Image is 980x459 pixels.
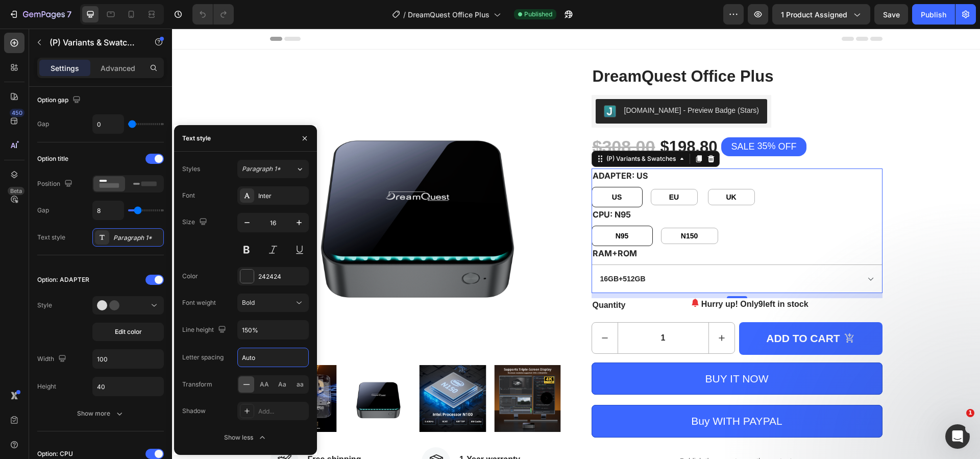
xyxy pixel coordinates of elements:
span: Bold [242,299,255,306]
div: Color [182,272,198,281]
button: Buy WITH PAYPAL [420,376,710,409]
span: Paragraph 1* [242,164,281,174]
button: increment [537,294,562,325]
legend: RAM+ROM [420,218,466,232]
span: / [403,9,406,20]
iframe: Design area [172,29,980,459]
button: ADD TO CART [567,294,710,326]
p: Publish the page to see the content. [420,427,710,438]
div: Letter spacing [182,353,224,362]
div: $198.80 [487,108,546,129]
input: Auto [238,348,308,367]
span: Aa [278,380,286,389]
div: Font weight [182,298,216,307]
h2: DreamQuest Office Plus [420,37,710,58]
p: (P) Variants & Swatches [50,36,136,49]
button: Judge.me - Preview Badge (Stars) [424,70,596,95]
div: Show less [224,432,267,443]
div: Height [37,382,56,391]
button: Edit color [92,323,164,341]
p: 1-Year warranty [287,425,348,437]
div: Buy WITH PAYPAL [519,384,610,401]
span: N95 [442,202,459,213]
div: Width [37,352,68,366]
button: Paragraph 1* [237,160,309,178]
input: quantity [446,294,537,325]
button: 7 [4,4,76,25]
button: BUY IT NOW [420,334,710,367]
button: Show more [37,404,164,423]
div: Style [37,301,52,310]
span: DreamQuest Office Plus [408,9,489,20]
div: ADD TO CART [594,302,668,318]
button: 1 product assigned [772,4,870,25]
div: Styles [182,164,200,174]
button: decrement [420,294,446,325]
div: Text style [182,134,211,143]
p: 7 [67,8,71,20]
div: Add... [258,407,306,416]
button: Save [874,4,908,25]
div: $308.00 [420,104,484,132]
button: Show less [182,428,309,447]
img: Judgeme.png [432,77,444,89]
p: Advanced [101,63,135,74]
button: Carousel Next Arrow [369,364,381,376]
div: Undo/Redo [192,4,234,25]
button: Bold [237,294,309,312]
div: Quantity [420,270,515,284]
div: Transform [182,380,212,389]
input: Auto [93,201,124,220]
span: US [438,163,452,174]
span: UK [552,163,566,174]
div: Line height [182,323,228,337]
div: Option title [37,154,68,163]
p: Settings [51,63,79,74]
div: [DOMAIN_NAME] - Preview Badge (Stars) [452,77,587,87]
span: 1 product assigned [781,9,847,20]
div: Shadow [182,406,206,416]
div: Publish [921,9,946,20]
div: Beta [8,187,24,195]
div: Position [37,177,75,191]
input: Auto [93,350,163,368]
span: EU [495,163,509,174]
div: Font [182,191,195,200]
span: Published [524,10,552,19]
span: aa [297,380,304,389]
p: Free shipping [136,425,189,437]
div: 450 [10,109,24,117]
button: Publish [912,4,955,25]
div: Option: ADAPTER [37,275,89,284]
div: Option: CPU [37,449,73,458]
span: 1 [966,409,974,417]
p: Hurry up! Only left in stock [529,270,636,282]
div: 35% [584,111,605,125]
div: Gap [37,119,49,129]
div: SALE [557,111,584,126]
span: Edit color [115,327,142,336]
div: 242424 [258,272,306,281]
div: Gap [37,206,49,215]
div: (P) Variants & Swatches [432,126,506,135]
iframe: Intercom live chat [945,424,970,449]
span: 9 [586,271,591,280]
legend: CPU: N95 [420,179,460,193]
input: Auto [93,115,124,133]
span: N150 [507,202,528,213]
div: OFF [605,111,626,126]
input: Auto [238,321,308,339]
div: Option gap [37,93,83,107]
div: Paragraph 1* [113,233,161,243]
span: Save [883,10,900,19]
div: Text style [37,233,65,242]
legend: ADAPTER: US [420,140,477,154]
input: Auto [93,377,163,396]
div: Inter [258,191,306,201]
div: BUY IT NOW [533,342,596,358]
span: AA [260,380,269,389]
div: Size [182,215,209,229]
div: Show more [77,408,125,419]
